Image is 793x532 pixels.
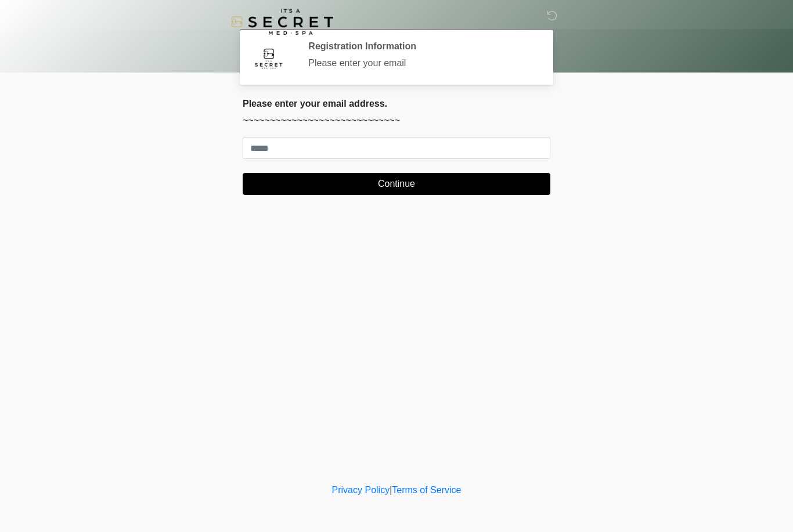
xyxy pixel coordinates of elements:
img: It's A Secret Med Spa Logo [231,9,333,35]
a: Terms of Service [392,485,461,495]
h2: Please enter your email address. [243,98,550,109]
div: Please enter your email [308,56,533,70]
h2: Registration Information [308,41,533,52]
button: Continue [243,173,550,195]
p: ~~~~~~~~~~~~~~~~~~~~~~~~~~~~~ [243,114,550,128]
img: Agent Avatar [251,41,286,75]
a: Privacy Policy [332,485,390,495]
a: | [390,485,392,495]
